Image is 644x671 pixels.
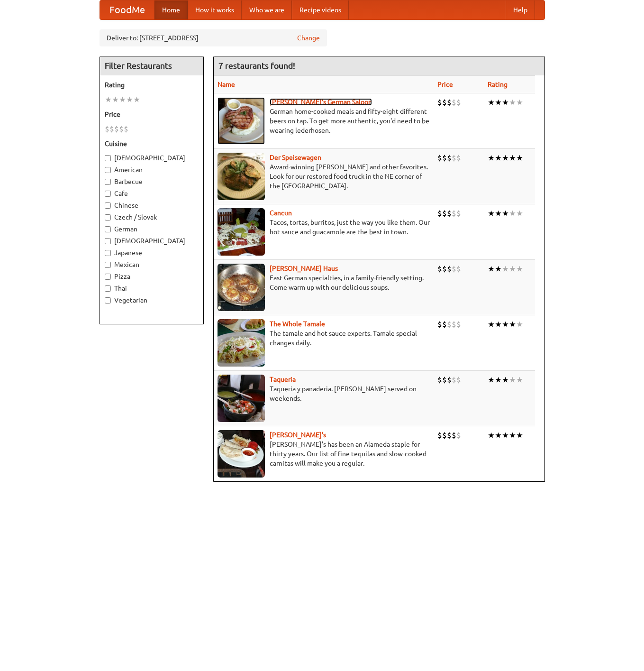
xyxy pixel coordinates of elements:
[447,208,452,219] li: $
[105,262,111,268] input: Mexican
[437,97,442,108] li: $
[119,124,124,134] li: $
[105,165,199,175] label: American
[100,29,327,46] div: Deliver to: [STREET_ADDRESS]
[488,153,495,163] li: ★
[188,0,242,19] a: How it works
[105,250,111,256] input: Japanese
[509,97,516,108] li: ★
[452,375,456,385] li: $
[218,384,430,403] p: Taqueria y panaderia. [PERSON_NAME] served on weekends.
[502,264,509,274] li: ★
[292,0,349,19] a: Recipe videos
[105,214,111,221] input: Czech / Slovak
[488,430,495,441] li: ★
[218,319,265,367] img: wholetamale.jpg
[516,430,523,441] li: ★
[105,179,111,185] input: Barbecue
[452,97,456,108] li: $
[218,273,430,292] p: East German specialties, in a family-friendly setting. Come warm up with our delicious soups.
[105,177,199,186] label: Barbecue
[442,319,447,330] li: $
[509,430,516,441] li: ★
[270,209,292,217] a: Cancun
[218,162,430,191] p: Award-winning [PERSON_NAME] and other favorites. Look for our restored food truck in the NE corne...
[105,238,111,244] input: [DEMOGRAPHIC_DATA]
[105,260,199,269] label: Mexican
[105,167,111,173] input: American
[105,124,109,134] li: $
[297,33,320,43] a: Change
[437,430,442,441] li: $
[456,97,461,108] li: $
[447,319,452,330] li: $
[456,319,461,330] li: $
[218,153,265,200] img: speisewagen.jpg
[442,430,447,441] li: $
[502,430,509,441] li: ★
[516,375,523,385] li: ★
[270,98,372,106] a: [PERSON_NAME]'s German Saloon
[447,430,452,441] li: $
[437,208,442,219] li: $
[516,153,523,163] li: ★
[516,97,523,108] li: ★
[105,202,111,209] input: Chinese
[495,430,502,441] li: ★
[495,208,502,219] li: ★
[105,94,112,105] li: ★
[447,375,452,385] li: $
[456,208,461,219] li: $
[105,272,199,281] label: Pizza
[100,0,154,19] a: FoodMe
[218,81,235,88] a: Name
[488,81,508,88] a: Rating
[442,153,447,163] li: $
[488,264,495,274] li: ★
[105,110,199,119] h5: Price
[105,189,199,198] label: Cafe
[114,124,119,134] li: $
[270,376,296,383] a: Taqueria
[495,153,502,163] li: ★
[456,264,461,274] li: $
[218,208,265,256] img: cancun.jpg
[270,320,325,328] a: The Whole Tamale
[133,94,140,105] li: ★
[509,375,516,385] li: ★
[105,153,199,163] label: [DEMOGRAPHIC_DATA]
[447,153,452,163] li: $
[437,264,442,274] li: $
[447,264,452,274] li: $
[437,375,442,385] li: $
[442,208,447,219] li: $
[509,153,516,163] li: ★
[452,319,456,330] li: $
[218,218,430,237] p: Tacos, tortas, burritos, just the way you like them. Our hot sauce and guacamole are the best in ...
[456,375,461,385] li: $
[502,97,509,108] li: ★
[502,319,509,330] li: ★
[437,153,442,163] li: $
[105,297,111,303] input: Vegetarian
[437,81,453,88] a: Price
[442,97,447,108] li: $
[506,0,535,19] a: Help
[105,224,199,234] label: German
[495,97,502,108] li: ★
[270,154,321,161] a: Der Speisewagen
[105,236,199,246] label: [DEMOGRAPHIC_DATA]
[105,226,111,232] input: German
[509,264,516,274] li: ★
[270,431,326,439] a: [PERSON_NAME]'s
[488,375,495,385] li: ★
[218,375,265,422] img: taqueria.jpg
[495,319,502,330] li: ★
[218,264,265,311] img: kohlhaus.jpg
[105,80,199,90] h5: Rating
[495,375,502,385] li: ★
[112,94,119,105] li: ★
